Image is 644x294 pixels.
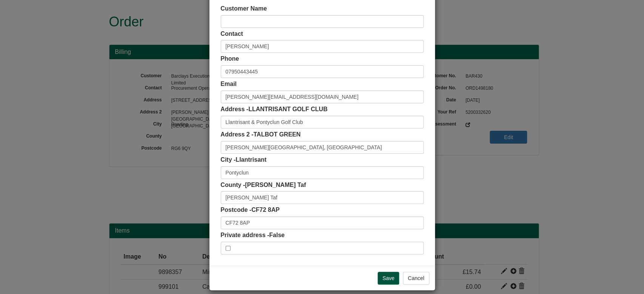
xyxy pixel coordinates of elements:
span: Llantrisant [236,156,267,163]
label: County - [221,181,306,190]
label: Contact [221,30,243,38]
span: CF72 8AP [251,207,280,213]
span: TALBOT GREEN [254,131,301,138]
label: Phone [221,55,239,63]
span: LLANTRISANT GOLF CLUB [248,106,327,112]
label: Postcode - [221,206,280,214]
label: City - [221,156,267,164]
span: [PERSON_NAME] Taf [245,182,306,188]
label: Customer Name [221,5,267,13]
input: Save [378,272,400,285]
label: Email [221,80,237,89]
label: Address - [221,105,328,114]
label: Address 2 - [221,130,301,139]
span: False [269,232,284,238]
label: Private address - [221,231,285,240]
button: Cancel [403,272,429,285]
